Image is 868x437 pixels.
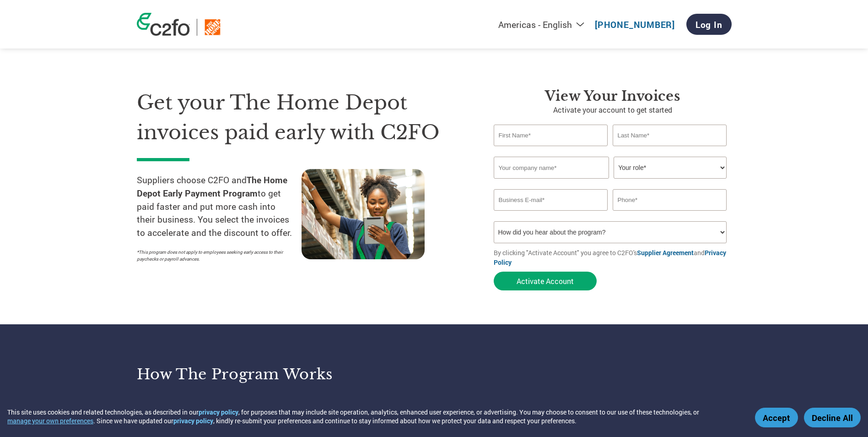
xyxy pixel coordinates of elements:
[137,88,466,147] h1: Get your The Home Depot invoices paid early with C2FO
[494,147,608,153] div: Invalid first name or first name is too long
[494,248,726,267] a: Privacy Policy
[755,408,798,427] button: Accept
[494,189,608,211] input: Invalid Email format
[302,169,425,259] img: supply chain worker
[7,408,742,425] div: This site uses cookies and related technologies, as described in our , for purposes that may incl...
[137,249,292,262] p: *This program does not apply to employees seeking early access to their paychecks or payroll adva...
[494,212,608,218] div: Inavlid Email Address
[595,19,675,30] a: [PHONE_NUMBER]
[613,147,727,153] div: Invalid last name or last name is too long
[494,272,597,290] button: Activate Account
[494,104,732,115] p: Activate your account to get started
[494,157,609,179] input: Your company name*
[494,248,732,267] p: By clicking "Activate Account" you agree to C2FO's and
[804,408,861,427] button: Decline All
[637,248,694,257] a: Supplier Agreement
[613,125,727,146] input: Last Name*
[494,125,608,146] input: First Name*
[173,416,213,425] a: privacy policy
[613,189,727,211] input: Phone*
[686,14,732,35] a: Log In
[137,13,190,36] img: c2fo logo
[137,174,302,240] p: Suppliers choose C2FO and to get paid faster and put more cash into their business. You select th...
[494,180,727,186] div: Invalid company name or company name is too long
[7,416,93,425] button: manage your own preferences
[494,88,732,104] h3: View Your Invoices
[613,212,727,218] div: Inavlid Phone Number
[204,19,221,36] img: The Home Depot
[137,174,287,199] strong: The Home Depot Early Payment Program
[614,157,727,179] select: Title/Role
[199,408,238,416] a: privacy policy
[137,365,423,383] h3: How the program works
